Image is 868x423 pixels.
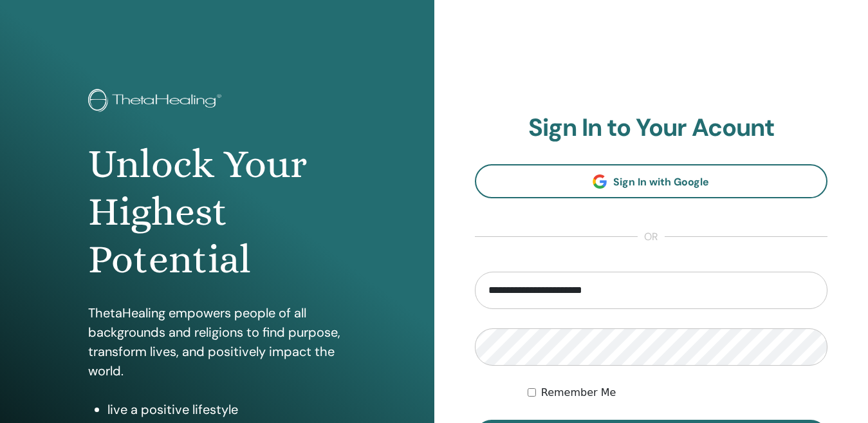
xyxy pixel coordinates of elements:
span: or [638,229,665,245]
li: live a positive lifestyle [107,400,346,419]
a: Sign In with Google [475,164,828,198]
div: Keep me authenticated indefinitely or until I manually logout [528,385,827,400]
p: ThetaHealing empowers people of all backgrounds and religions to find purpose, transform lives, a... [88,303,346,381]
span: Sign In with Google [613,175,709,189]
label: Remember Me [541,385,616,400]
h2: Sign In to Your Acount [475,113,828,143]
h1: Unlock Your Highest Potential [88,140,346,284]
